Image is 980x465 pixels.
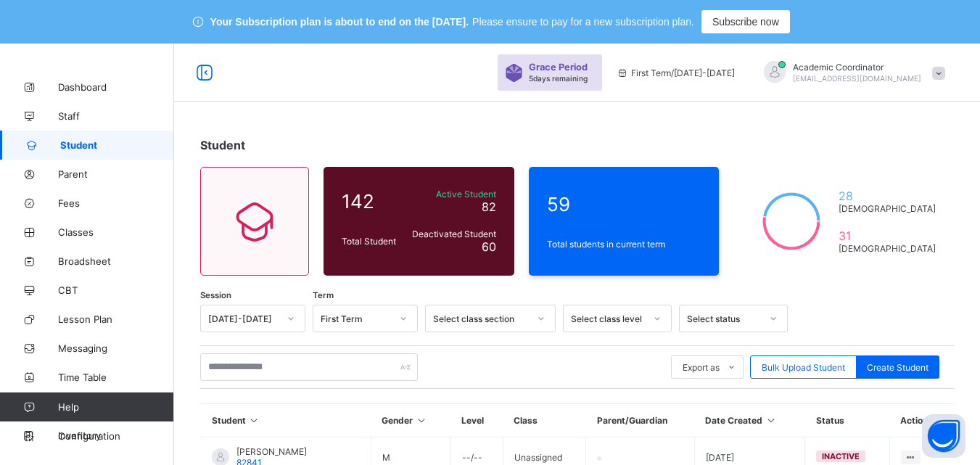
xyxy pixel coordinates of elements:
[547,239,701,250] span: Total students in current term
[805,404,890,437] th: Status
[687,313,761,324] div: Select status
[749,61,952,85] div: AcademicCoordinator
[482,199,496,214] span: 82
[694,404,804,437] th: Date Created
[313,290,334,300] span: Term
[482,239,496,254] span: 60
[793,74,921,83] span: [EMAIL_ADDRESS][DOMAIN_NAME]
[450,404,503,437] th: Level
[58,255,174,267] span: Broadsheet
[208,313,279,324] div: [DATE]-[DATE]
[839,189,936,203] span: 28
[415,415,427,426] i: Sort in Ascending Order
[765,415,777,426] i: Sort in Ascending Order
[210,16,469,28] span: Your Subscription plan is about to end on the [DATE].
[547,193,701,215] span: 59
[58,110,174,122] span: Staff
[889,404,954,437] th: Actions
[839,203,936,214] span: [DEMOGRAPHIC_DATA]
[58,197,174,209] span: Fees
[58,342,174,354] span: Messaging
[503,404,586,437] th: Class
[201,404,371,437] th: Student
[58,371,174,383] span: Time Table
[617,67,735,78] span: session/term information
[338,232,405,250] div: Total Student
[58,81,174,93] span: Dashboard
[236,446,307,457] span: [PERSON_NAME]
[200,290,231,300] span: Session
[472,16,694,28] span: Please ensure to pay for a new subscription plan.
[529,62,588,73] span: Grace Period
[409,229,496,239] span: Deactivated Student
[586,404,695,437] th: Parent/Guardian
[342,190,402,213] span: 142
[200,138,245,152] span: Student
[922,414,965,458] button: Open asap
[433,313,529,324] div: Select class section
[867,362,928,373] span: Create Student
[529,74,588,83] span: 5 days remaining
[712,16,779,28] span: Subscribe now
[409,189,496,199] span: Active Student
[58,401,173,413] span: Help
[58,168,174,180] span: Parent
[58,284,174,296] span: CBT
[839,243,936,254] span: [DEMOGRAPHIC_DATA]
[683,362,720,373] span: Export as
[248,415,260,426] i: Sort in Ascending Order
[571,313,645,324] div: Select class level
[371,404,450,437] th: Gender
[762,362,845,373] span: Bulk Upload Student
[839,229,936,243] span: 31
[58,226,174,238] span: Classes
[793,62,921,73] span: Academic Coordinator
[505,64,523,82] img: sticker-purple.71386a28dfed39d6af7621340158ba97.svg
[321,313,391,324] div: First Term
[822,451,860,461] span: inactive
[58,313,174,325] span: Lesson Plan
[60,139,174,151] span: Student
[58,430,173,442] span: Configuration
